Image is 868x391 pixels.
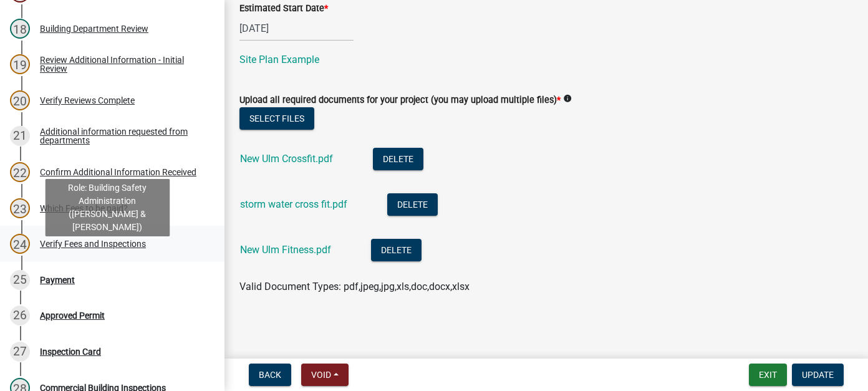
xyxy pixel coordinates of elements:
span: Valid Document Types: pdf,jpeg,jpg,xls,doc,docx,xlsx [239,281,470,292]
div: Building Department Review [40,24,148,33]
wm-modal-confirm: Delete Document [373,154,423,166]
div: Confirm Additional Information Received [40,168,196,176]
div: Payment [40,276,75,284]
div: 20 [10,90,30,110]
div: 18 [10,19,30,39]
label: Estimated Start Date [239,4,328,13]
div: 19 [10,54,30,74]
div: 26 [10,306,30,326]
div: 27 [10,342,30,362]
label: Upload all required documents for your project (you may upload multiple files) [239,96,561,105]
div: 21 [10,126,30,146]
button: Delete [371,239,422,261]
div: 25 [10,270,30,290]
span: Void [311,370,331,380]
div: Role: Building Safety Administration ([PERSON_NAME] & [PERSON_NAME]) [45,179,170,236]
div: Approved Permit [40,311,105,320]
button: Exit [749,364,787,386]
div: 24 [10,234,30,254]
input: mm/dd/yyyy [239,16,354,41]
button: Update [792,364,844,386]
div: Verify Reviews Complete [40,96,135,105]
div: 22 [10,162,30,182]
wm-modal-confirm: Delete Document [371,245,422,257]
div: Additional information requested from departments [40,127,205,145]
i: info [563,94,572,103]
a: Site Plan Example [239,54,319,65]
div: Verify Fees and Inspections [40,239,146,248]
span: Back [259,370,281,380]
a: New Ulm Fitness.pdf [240,244,331,256]
button: Void [301,364,349,386]
div: Review Additional Information - Initial Review [40,56,205,73]
button: Delete [387,193,438,216]
div: Inspection Card [40,347,101,356]
div: 23 [10,198,30,218]
a: New Ulm Crossfit.pdf [240,153,333,165]
wm-modal-confirm: Delete Document [387,200,438,211]
button: Delete [373,148,423,170]
a: storm water cross fit.pdf [240,198,347,210]
div: Which Fees to be paid? [40,204,128,213]
button: Back [249,364,291,386]
button: Select files [239,107,314,130]
span: Update [802,370,834,380]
